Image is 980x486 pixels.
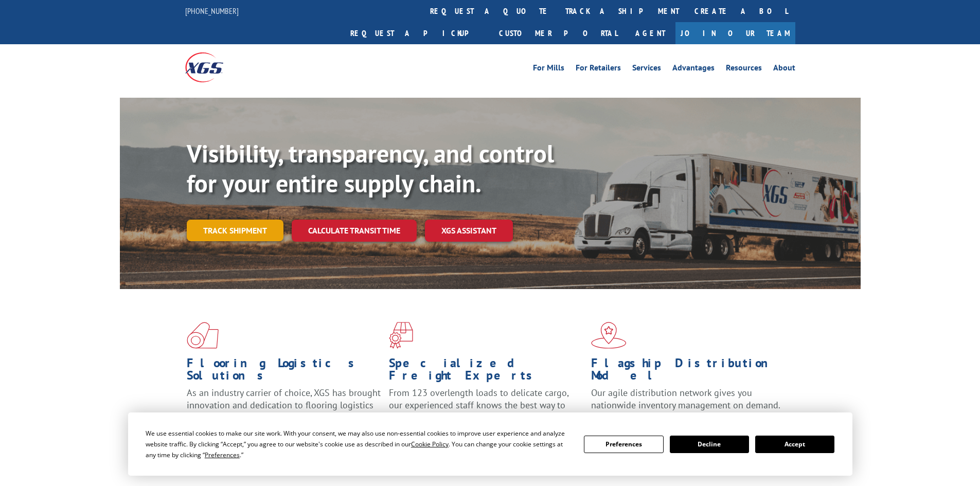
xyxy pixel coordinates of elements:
a: Customer Portal [491,22,625,44]
span: Cookie Policy [411,440,449,448]
span: Our agile distribution network gives you nationwide inventory management on demand. [591,387,780,411]
p: From 123 overlength loads to delicate cargo, our experienced staff knows the best way to move you... [389,387,583,433]
a: Resources [726,64,762,75]
img: xgs-icon-flagship-distribution-model-red [591,322,627,349]
img: xgs-icon-focused-on-flooring-red [389,322,413,349]
span: As an industry carrier of choice, XGS has brought innovation and dedication to flooring logistics... [187,387,381,423]
a: Track shipment [187,220,283,241]
a: For Retailers [576,64,621,75]
img: xgs-icon-total-supply-chain-intelligence-red [187,322,219,349]
a: XGS ASSISTANT [425,220,513,242]
a: Agent [625,22,675,44]
a: [PHONE_NUMBER] [185,6,239,16]
b: Visibility, transparency, and control for your entire supply chain. [187,137,554,199]
h1: Flooring Logistics Solutions [187,357,381,387]
a: Request a pickup [343,22,491,44]
a: Join Our Team [675,22,795,44]
h1: Flagship Distribution Model [591,357,786,387]
div: Cookie Consent Prompt [128,412,852,476]
button: Accept [755,436,834,453]
div: We use essential cookies to make our site work. With your consent, we may also use non-essential ... [146,428,572,460]
a: About [773,64,795,75]
a: Advantages [672,64,715,75]
a: Services [632,64,661,75]
button: Preferences [584,436,663,453]
a: For Mills [533,64,564,75]
h1: Specialized Freight Experts [389,357,583,387]
button: Decline [670,436,749,453]
span: Preferences [205,451,240,459]
a: Calculate transit time [292,220,417,242]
